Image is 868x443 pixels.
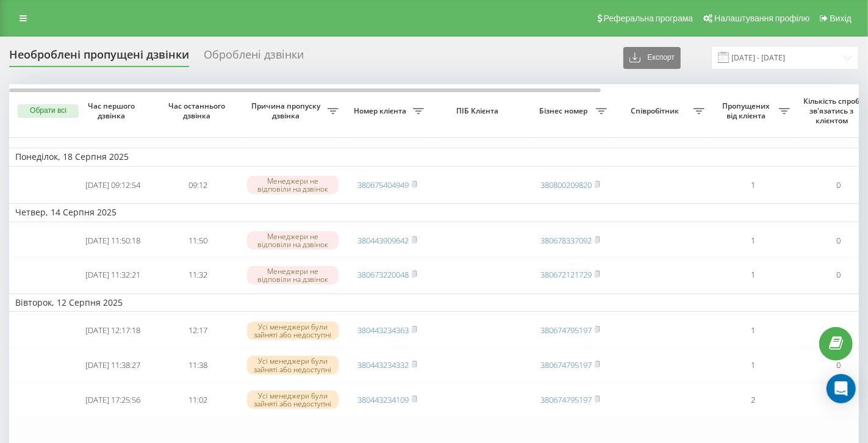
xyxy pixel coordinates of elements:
span: Кількість спроб зв'язатись з клієнтом [802,96,864,125]
td: 1 [711,349,796,381]
span: Час останнього дзвінка [165,101,231,120]
td: 12:17 [156,314,241,347]
div: Оброблені дзвінки [204,48,304,67]
span: Час першого дзвінка [80,101,146,120]
div: Менеджери не відповіли на дзвінок [247,266,339,284]
a: 380443909642 [357,235,409,246]
span: Співробітник [619,106,694,116]
a: 380800209820 [540,179,592,190]
div: Усі менеджери були зайняті або недоступні [247,391,339,409]
span: Бізнес номер [534,106,596,116]
span: Пропущених від клієнта [717,101,779,120]
td: [DATE] 17:25:56 [70,384,156,416]
a: 380675404949 [357,179,409,190]
a: 380674795197 [540,394,592,405]
span: Вихід [830,13,852,23]
td: [DATE] 11:38:27 [70,349,156,381]
td: 11:32 [156,259,241,291]
a: 380678337092 [540,235,592,246]
a: 380443234363 [357,325,409,336]
td: 09:12 [156,169,241,201]
a: 380673220048 [357,269,409,280]
td: 11:38 [156,349,241,381]
div: Open Intercom Messenger [827,374,856,403]
div: Усі менеджери були зайняті або недоступні [247,356,339,374]
td: 2 [711,384,796,416]
span: Реферальна програма [604,13,694,23]
a: 380672121729 [540,269,592,280]
button: Обрати всі [18,104,79,118]
a: 380674795197 [540,359,592,370]
div: Менеджери не відповіли на дзвінок [247,176,339,194]
td: 1 [711,225,796,257]
a: 380674795197 [540,325,592,336]
span: ПІБ Клієнта [440,106,517,116]
span: Налаштування профілю [714,13,809,23]
td: [DATE] 09:12:54 [70,169,156,201]
td: [DATE] 12:17:18 [70,314,156,347]
button: Експорт [623,47,681,69]
td: 1 [711,314,796,347]
span: Номер клієнта [351,106,413,116]
td: 11:50 [156,225,241,257]
td: [DATE] 11:50:18 [70,225,156,257]
td: 1 [711,259,796,291]
td: [DATE] 11:32:21 [70,259,156,291]
div: Менеджери не відповіли на дзвінок [247,231,339,250]
td: 11:02 [156,384,241,416]
a: 380443234332 [357,359,409,370]
span: Причина пропуску дзвінка [247,101,328,120]
div: Усі менеджери були зайняті або недоступні [247,322,339,340]
td: 1 [711,169,796,201]
div: Необроблені пропущені дзвінки [9,48,189,67]
a: 380443234109 [357,394,409,405]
